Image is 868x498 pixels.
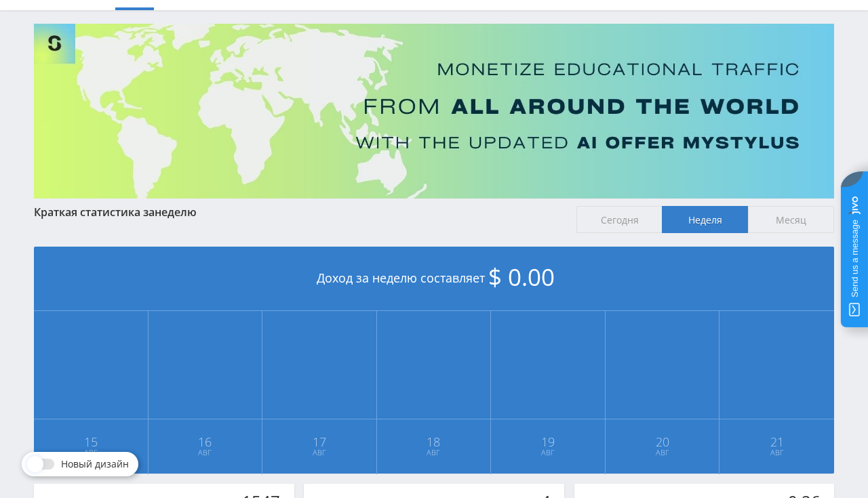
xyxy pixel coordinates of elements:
span: 20 [606,436,719,447]
span: Авг [378,447,490,458]
span: неделю [155,205,197,220]
span: 16 [149,436,262,447]
div: Доход за неделю составляет [34,247,834,311]
span: 15 [35,436,147,447]
span: Месяц [748,206,834,233]
span: Авг [263,447,376,458]
span: 18 [378,436,490,447]
span: 17 [263,436,376,447]
img: Banner [34,24,834,199]
span: Новый дизайн [61,459,129,470]
span: Сегодня [576,206,663,233]
span: $ 0.00 [488,261,555,293]
span: 21 [720,436,833,447]
span: Авг [720,447,833,458]
div: Краткая статистика за [34,206,563,218]
span: 19 [492,436,604,447]
span: Авг [149,447,262,458]
span: Авг [492,447,604,458]
span: Авг [35,447,147,458]
span: Неделя [662,206,748,233]
span: Авг [606,447,719,458]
